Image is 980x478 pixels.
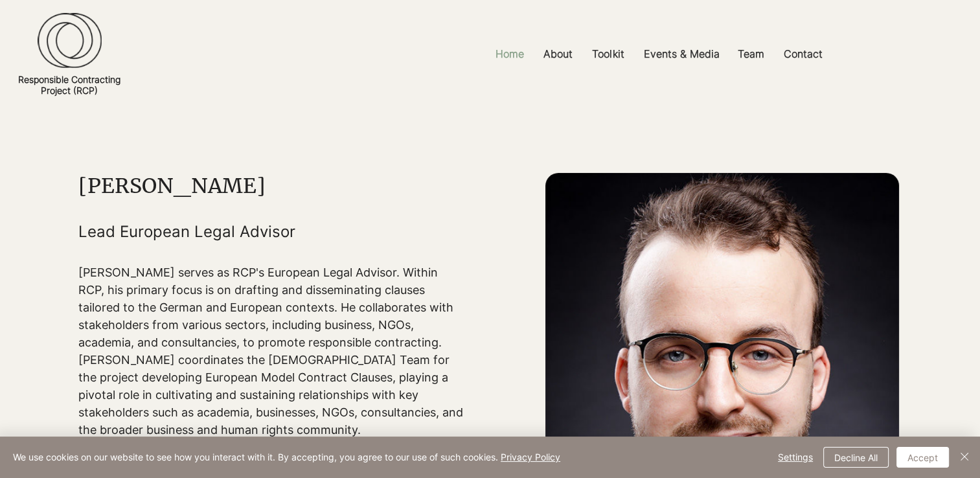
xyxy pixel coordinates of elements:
[18,74,120,96] a: Responsible ContractingProject (RCP)
[78,173,266,199] a: [PERSON_NAME]
[773,40,832,69] a: Contact
[78,222,463,241] h5: Lead European Legal Advisor
[13,451,560,463] span: We use cookies on our website to see how you interact with it. By accepting, you agree to our use...
[537,40,579,69] p: About
[731,40,770,69] p: Team
[633,40,727,69] a: Events & Media
[586,40,630,69] p: Toolkit
[489,40,530,69] p: Home
[957,447,972,468] button: Close
[637,40,725,69] p: Events & Media
[78,264,463,438] p: [PERSON_NAME] serves as RCP's European Legal Advisor. Within RCP, his primary focus is on draftin...
[338,40,980,69] nav: Site
[486,40,534,69] a: Home
[501,451,560,462] a: Privacy Policy
[896,447,949,468] button: Accept
[778,448,813,467] span: Settings
[823,447,889,468] button: Decline All
[534,40,582,69] a: About
[582,40,633,69] a: Toolkit
[777,40,828,69] p: Contact
[957,449,972,464] img: Close
[727,40,773,69] a: Team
